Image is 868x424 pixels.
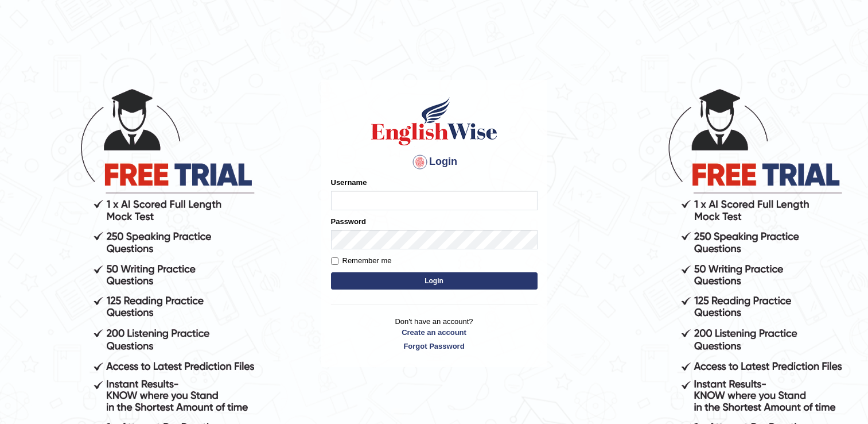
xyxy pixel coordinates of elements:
a: Forgot Password [331,341,538,352]
a: Create an account [331,327,538,338]
img: Logo of English Wise sign in for intelligent practice with AI [369,95,500,147]
h4: Login [331,153,538,171]
p: Don't have an account? [331,316,538,352]
label: Remember me [331,255,392,267]
label: Username [331,177,367,188]
label: Password [331,216,366,227]
button: Login [331,272,538,290]
input: Remember me [331,257,338,265]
